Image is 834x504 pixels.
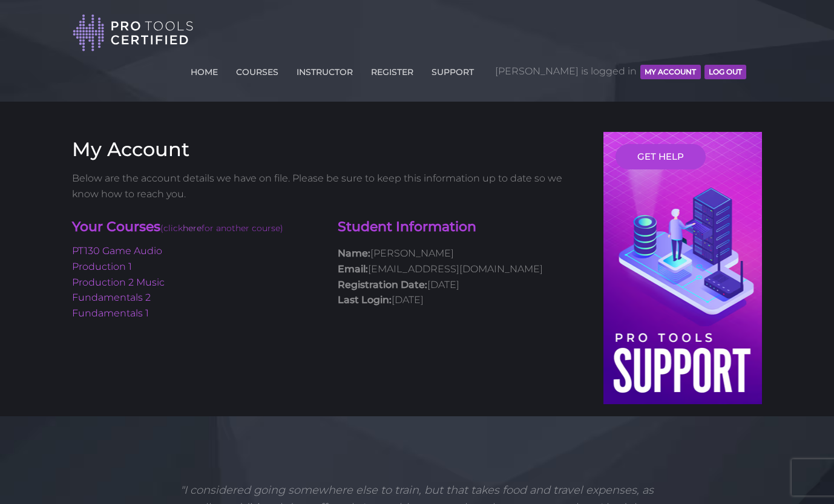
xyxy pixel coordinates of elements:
[294,60,356,79] a: INSTRUCTOR
[73,13,194,53] img: Pro Tools Certified Logo
[183,223,202,234] a: here
[338,247,370,259] strong: Name:
[616,144,706,169] a: GET HELP
[72,138,585,161] h3: My Account
[495,53,746,90] span: [PERSON_NAME] is logged in
[72,245,162,257] a: PT130 Game Audio
[338,246,585,307] p: [PERSON_NAME] [EMAIL_ADDRESS][DOMAIN_NAME] [DATE] [DATE]
[338,279,427,290] strong: Registration Date:
[188,60,221,79] a: HOME
[338,218,585,237] h4: Student Information
[704,65,746,79] button: Log Out
[338,294,392,306] strong: Last Login:
[338,263,368,275] strong: Email:
[72,307,149,319] a: Fundamentals 1
[72,261,132,272] a: Production 1
[72,277,165,288] a: Production 2 Music
[428,60,477,79] a: SUPPORT
[160,223,283,234] span: (click for another course)
[233,60,281,79] a: COURSES
[72,218,320,238] h4: Your Courses
[72,292,151,303] a: Fundamentals 2
[72,171,585,201] p: Below are the account details we have on file. Please be sure to keep this information up to date...
[640,65,700,79] button: MY ACCOUNT
[368,60,416,79] a: REGISTER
